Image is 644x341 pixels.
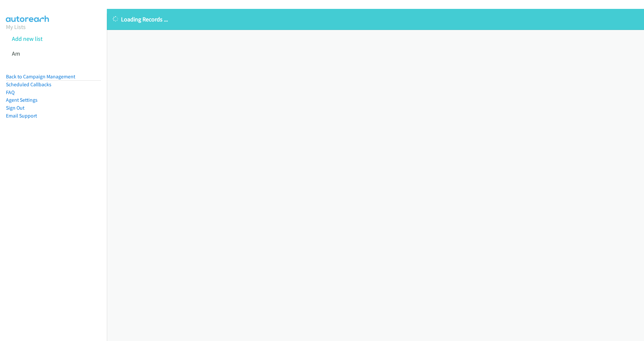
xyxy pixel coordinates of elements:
a: Scheduled Callbacks [6,81,51,88]
a: Back to Campaign Management [6,73,75,80]
a: Add new list [12,35,43,42]
a: Am [12,50,20,57]
a: Agent Settings [6,97,38,103]
a: My Lists [6,23,26,31]
p: Loading Records ... [113,15,638,24]
a: FAQ [6,89,15,95]
a: Sign Out [6,105,24,111]
a: Email Support [6,113,37,119]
